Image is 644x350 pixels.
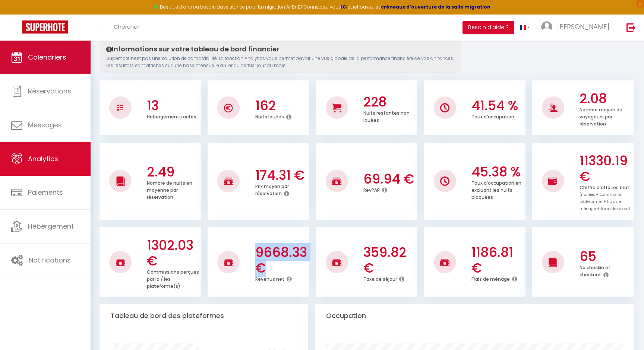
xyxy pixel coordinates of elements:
[100,304,308,328] div: Tableau de bord des plateformes
[108,15,145,41] a: Chercher
[440,176,449,186] img: NO IMAGE
[114,23,139,31] span: Chercher
[363,185,380,193] p: RevPAR
[29,255,71,265] span: Notifications
[626,23,636,32] img: logout
[255,274,284,282] p: Revenus net
[106,55,454,69] p: Superhote n'est pas une solution de comptabilité. La fonction Analytics vous permet d'avoir une v...
[471,178,521,200] p: Taux d'occupation en excluant les nuits bloquées
[580,91,632,106] h3: 2.08
[255,245,308,276] h3: 9668.33 €
[117,105,123,111] img: NO IMAGE
[471,112,514,120] p: Taux d'occupation
[381,4,490,10] a: créneaux d'ouverture de la salle migration
[255,98,308,114] h3: 162
[580,263,610,278] p: Nb checkin et checkout
[580,192,630,211] span: (nuitées + commission plateformes + frais de ménage + taxes de séjour)
[147,178,192,200] p: Nombre de nuits en moyenne par réservation
[28,154,58,163] span: Analytics
[471,274,510,282] p: Frais de ménage
[363,94,416,110] h3: 228
[541,21,552,32] img: ...
[580,153,632,184] h3: 11330.19 €
[106,45,454,53] h4: Informations sur votre tableau de bord financier
[363,108,410,123] p: Nuits restantes non louées
[341,4,348,10] a: ICI
[147,112,196,120] p: Hébergements actifs
[315,304,634,328] div: Occupation
[363,245,416,276] h3: 359.82 €
[363,274,397,282] p: Taxe de séjour
[28,222,74,231] span: Hébergement
[28,188,63,197] span: Paiements
[147,164,199,180] h3: 2.49
[28,52,66,62] span: Calendriers
[463,21,514,34] button: Besoin d'aide ?
[580,249,632,264] h3: 65
[471,98,524,114] h3: 41.54 %
[6,3,28,25] button: Ouvrir le widget de chat LiveChat
[580,183,630,212] p: Chiffre d'affaires brut
[580,105,622,127] p: Nombre moyen de voyageurs par réservation
[147,98,199,114] h3: 13
[147,267,199,289] p: Commissions perçues par la / les plateforme(s)
[28,86,71,96] span: Réservations
[536,15,619,41] a: ... [PERSON_NAME]
[147,238,199,269] h3: 1302.03 €
[255,182,289,197] p: Prix moyen par réservation
[22,20,68,34] img: Super Booking
[28,120,62,130] span: Messages
[471,164,524,180] h3: 45.38 %
[557,22,609,31] span: [PERSON_NAME]
[471,245,524,276] h3: 1186.81 €
[363,171,416,187] h3: 69.94 €
[548,176,558,185] img: NO IMAGE
[255,112,284,120] p: Nuits louées
[255,168,308,183] h3: 174.31 €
